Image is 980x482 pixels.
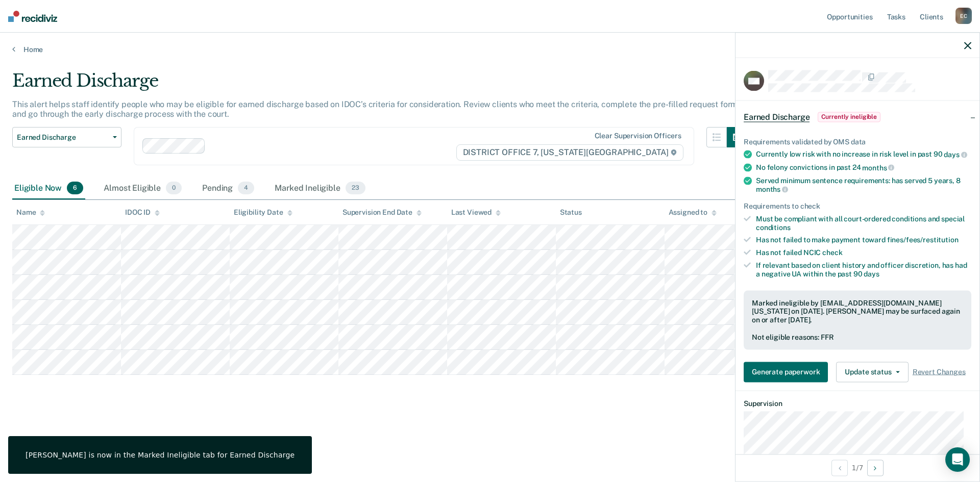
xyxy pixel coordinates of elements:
span: Earned Discharge [744,112,810,122]
div: 1 / 7 [736,454,979,481]
button: Update status [836,362,908,382]
button: Next Opportunity [867,460,884,476]
div: Open Intercom Messenger [945,447,970,472]
p: This alert helps staff identify people who may be eligible for earned discharge based on IDOC’s c... [12,99,740,119]
div: Eligibility Date [234,208,292,217]
div: Has not failed to make payment toward [756,236,971,244]
div: If relevant based on client history and officer discretion, has had a negative UA within the past 90 [756,261,971,278]
span: days [864,269,879,277]
span: days [944,150,967,159]
div: Requirements validated by OMS data [744,137,971,146]
div: Must be compliant with all court-ordered conditions and special [756,214,971,232]
span: fines/fees/restitution [887,236,959,244]
div: Supervision End Date [342,208,422,217]
div: Assigned to [669,208,717,217]
div: Earned Discharge [12,70,747,99]
div: No felony convictions in past 24 [756,163,971,172]
div: Served minimum sentence requirements: has served 5 years, 8 [756,176,971,193]
div: IDOC ID [125,208,160,217]
span: 6 [67,182,83,195]
span: Currently ineligible [818,112,880,122]
div: Not eligible reasons: FFR [752,333,963,341]
div: E C [955,8,972,24]
div: Marked ineligible by [EMAIL_ADDRESS][DOMAIN_NAME][US_STATE] on [DATE]. [PERSON_NAME] may be surfa... [752,298,963,324]
div: Currently low risk with no increase in risk level in past 90 [756,150,971,159]
span: conditions [756,223,791,231]
button: Previous Opportunity [831,460,848,476]
div: Almost Eligible [102,177,184,200]
span: check [822,248,842,257]
a: Generate paperwork [744,362,832,382]
div: Earned DischargeCurrently ineligible [736,100,979,133]
span: Earned Discharge [17,133,109,142]
img: Recidiviz [8,11,57,22]
div: Eligible Now [12,177,85,200]
span: months [862,163,894,171]
dt: Supervision [744,399,971,408]
a: Home [12,45,968,54]
div: Marked Ineligible [273,177,367,200]
div: Clear supervision officers [595,132,681,140]
div: Has not failed NCIC [756,248,971,257]
span: Revert Changes [913,368,966,376]
div: Requirements to check [744,202,971,211]
div: [PERSON_NAME] is now in the Marked Ineligible tab for Earned Discharge [26,450,295,460]
span: 4 [238,182,254,195]
div: Pending [200,177,256,200]
span: 0 [166,182,182,195]
span: DISTRICT OFFICE 7, [US_STATE][GEOGRAPHIC_DATA] [456,144,683,161]
span: 23 [346,182,365,195]
button: Generate paperwork [744,362,828,382]
span: months [756,185,788,193]
div: Name [16,208,45,217]
div: Last Viewed [451,208,501,217]
div: Status [560,208,582,217]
